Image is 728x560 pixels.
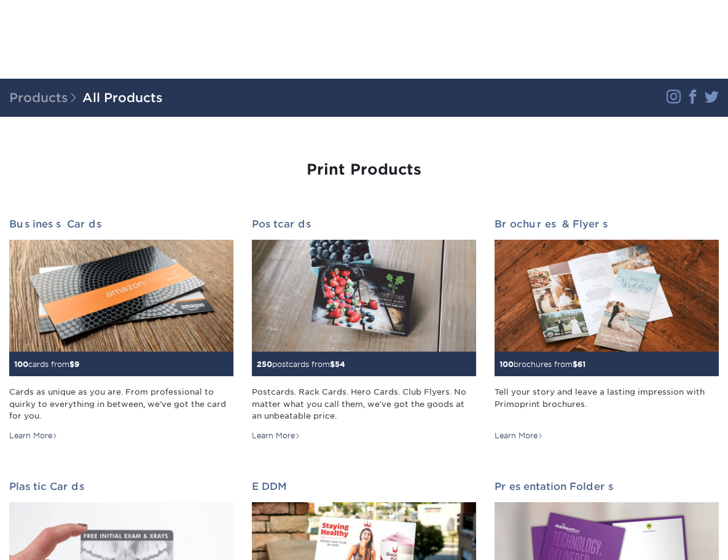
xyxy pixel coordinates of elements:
[9,218,233,230] h2: Business Cards
[252,218,476,230] h2: Postcards
[9,161,719,179] h1: Print Products
[330,360,335,369] span: $
[9,386,233,422] div: Cards as unique as you are. From professional to quirky to everything in between, we've got the c...
[9,90,82,105] span: Products
[82,90,163,105] a: All Products
[257,360,272,369] span: 250
[9,240,233,352] img: Business Cards
[9,430,58,441] div: Learn More
[9,218,233,441] a: Business Cards 100cards from$9 Cards as unique as you are. From professional to quirky to everyth...
[335,360,345,369] span: 54
[14,360,28,369] span: 100
[495,386,719,422] div: Tell your story and leave a lasting impression with Primoprint brochures.
[573,360,577,369] span: $
[9,481,233,492] h2: Plastic Cards
[495,218,719,441] a: Brochures & Flyers 100brochures from$61 Tell your story and leave a lasting impression with Primo...
[252,218,476,441] a: Postcards 250postcards from$54 Postcards. Rack Cards. Hero Cards. Club Flyers. No matter what you...
[495,430,543,441] div: Learn More
[495,481,719,492] h2: Presentation Folders
[14,360,79,369] small: cards from
[74,360,79,369] span: 9
[495,218,719,230] h2: Brochures & Flyers
[577,360,585,369] span: 61
[252,386,476,422] div: Postcards. Rack Cards. Hero Cards. Club Flyers. No matter what you call them, we've got the goods...
[252,240,476,352] img: Postcards
[257,360,345,369] small: postcards from
[252,430,300,441] div: Learn More
[499,360,585,369] small: brochures from
[69,360,74,369] span: $
[499,360,514,369] span: 100
[252,481,476,492] h2: EDDM
[495,240,719,352] img: Brochures & Flyers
